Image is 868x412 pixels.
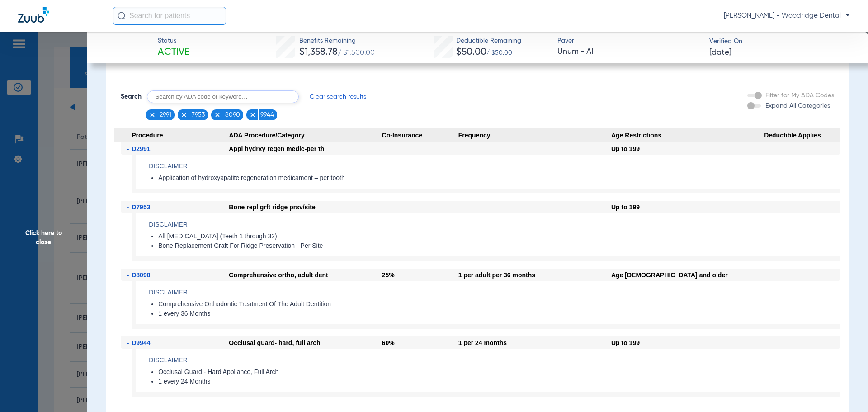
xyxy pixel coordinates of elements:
[458,336,611,349] div: 1 per 24 months
[486,50,512,56] span: / $50.00
[121,92,142,101] span: Search
[127,269,132,281] span: -
[158,46,189,59] span: Active
[132,339,150,346] span: D9944
[158,378,840,386] li: 1 every 24 Months
[611,269,764,281] div: Age [DEMOGRAPHIC_DATA] and older
[250,112,256,118] img: x.svg
[709,47,731,58] span: [DATE]
[260,110,274,119] span: 9944
[338,49,375,57] span: / $1,500.00
[149,112,156,118] img: x.svg
[127,201,132,213] span: -
[764,128,840,143] span: Deductible Applies
[132,204,150,211] span: D7953
[214,112,221,118] img: x.svg
[18,7,49,23] img: Zuub Logo
[764,91,834,100] label: Filter for My ADA Codes
[158,232,840,241] li: All [MEDICAL_DATA] (Teeth 1 through 32)
[132,145,150,152] span: D2991
[299,47,338,57] span: $1,358.78
[299,36,375,46] span: Benefits Remaining
[158,368,840,376] li: Occlusal Guard - Hard Appliance, Full Arch
[611,128,764,143] span: Age Restrictions
[118,12,126,20] img: Search Icon
[132,271,150,279] span: D8090
[456,47,486,57] span: $50.00
[149,161,840,171] h4: Disclaimer
[225,110,240,119] span: 8090
[229,336,382,349] div: Occlusal guard- hard, full arch
[229,142,382,155] div: Appl hydrxy regen medic-per th
[147,90,299,103] input: Search by ADA code or keyword…
[149,355,840,365] h4: Disclaimer
[611,142,764,155] div: Up to 199
[724,11,850,20] span: [PERSON_NAME] - Woodridge Dental
[310,92,366,101] span: Clear search results
[149,220,840,229] h4: Disclaimer
[158,310,840,318] li: 1 every 36 Months
[229,201,382,213] div: Bone repl grft ridge prsv/site
[611,201,764,213] div: Up to 199
[158,242,840,250] li: Bone Replacement Graft For Ridge Preservation - Per Site
[192,110,205,119] span: 7953
[229,128,382,143] span: ADA Procedure/Category
[709,37,854,46] span: Verified On
[382,269,458,281] div: 25%
[458,128,611,143] span: Frequency
[127,336,132,349] span: -
[765,103,830,109] span: Expand All Categories
[127,142,132,155] span: -
[557,36,702,46] span: Payer
[382,336,458,349] div: 60%
[160,110,171,119] span: 2991
[149,288,840,297] h4: Disclaimer
[158,300,840,308] li: Comprehensive Orthodontic Treatment Of The Adult Dentition
[557,46,702,57] span: Unum - AI
[458,269,611,281] div: 1 per adult per 36 months
[158,174,840,182] li: Application of hydroxyapatite regeneration medicament – per tooth
[611,336,764,349] div: Up to 199
[113,7,226,25] input: Search for patients
[114,128,229,143] span: Procedure
[229,269,382,281] div: Comprehensive ortho, adult dent
[382,128,458,143] span: Co-Insurance
[456,36,521,46] span: Deductible Remaining
[158,36,189,46] span: Status
[181,112,187,118] img: x.svg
